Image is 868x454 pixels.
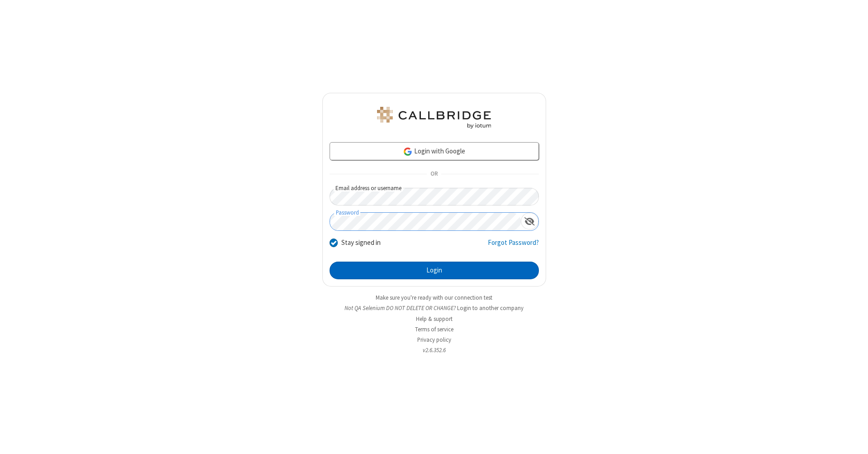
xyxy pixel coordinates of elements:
[376,294,492,301] a: Make sure you're ready with our connection test
[330,188,539,205] input: Email address or username
[330,142,539,160] a: Login with Google
[417,336,451,344] a: Privacy policy
[427,168,441,181] span: OR
[330,262,539,280] button: Login
[322,346,546,354] li: v2.6.352.6
[403,147,413,157] img: google-icon.png
[415,325,453,333] a: Terms of service
[322,304,546,312] li: Not QA Selenium DO NOT DELETE OR CHANGE?
[416,315,453,323] a: Help & support
[457,304,524,312] button: Login to another company
[375,107,493,129] img: QA Selenium DO NOT DELETE OR CHANGE
[488,238,539,255] a: Forgot Password?
[521,213,538,229] div: Show password
[330,213,521,230] input: Password
[341,238,381,248] label: Stay signed in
